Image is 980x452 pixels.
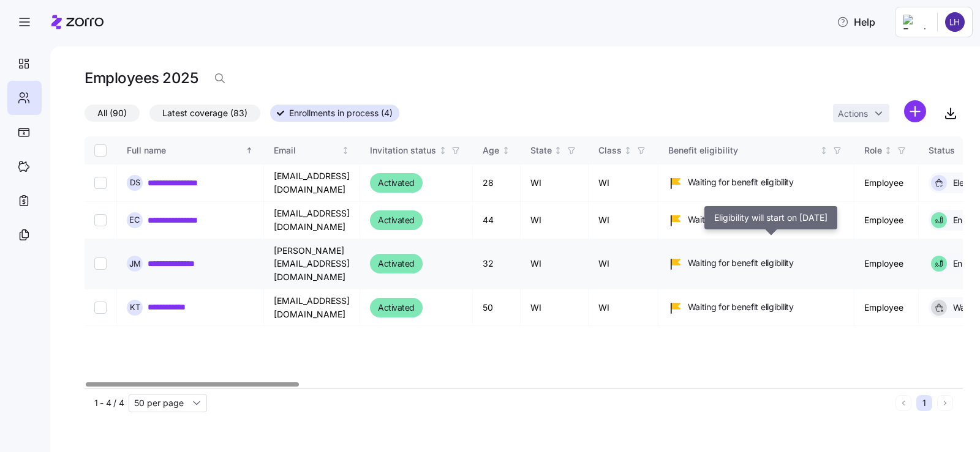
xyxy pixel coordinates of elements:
span: Waiting for benefit eligibility [688,176,794,188]
th: AgeNot sorted [473,136,521,165]
h1: Employees 2025 [85,69,198,87]
td: [EMAIL_ADDRESS][DOMAIN_NAME] [264,289,360,326]
div: Not sorted [554,146,562,155]
span: Waiting for benefit eligibility [688,213,794,226]
button: Next page [937,395,953,411]
div: Sorted ascending [245,146,254,155]
button: Actions [833,104,889,122]
span: K T [130,303,140,311]
div: Not sorted [502,146,510,155]
div: Class [598,144,622,157]
div: Full name [127,144,243,157]
input: Select record 3 [94,257,107,270]
td: Employee [854,239,919,289]
td: [PERSON_NAME][EMAIL_ADDRESS][DOMAIN_NAME] [264,239,360,289]
span: Activated [378,300,415,315]
span: Latest coverage (83) [162,105,247,121]
th: Benefit eligibilityNot sorted [658,136,854,165]
td: Employee [854,202,919,239]
td: Employee [854,289,919,326]
div: Not sorted [820,146,828,155]
td: WI [521,239,589,289]
td: 50 [473,289,521,326]
button: Previous page [895,395,911,411]
td: WI [589,239,658,289]
span: D S [130,179,140,187]
span: Waiting for benefit eligibility [688,257,794,269]
div: Invitation status [370,144,436,157]
span: All (90) [97,105,127,121]
span: Actions [838,109,868,118]
th: ClassNot sorted [589,136,658,165]
th: RoleNot sorted [854,136,919,165]
input: Select record 4 [94,302,107,314]
span: Activated [378,176,415,190]
input: Select record 1 [94,177,107,189]
span: Activated [378,213,415,228]
span: 1 - 4 / 4 [94,397,124,409]
td: WI [521,289,589,326]
th: EmailNot sorted [264,136,360,165]
button: Help [827,10,885,34]
div: Not sorted [884,146,892,155]
td: WI [589,289,658,326]
th: Full nameSorted ascending [117,136,264,165]
th: StateNot sorted [521,136,589,165]
th: Invitation statusNot sorted [360,136,473,165]
img: 96e328f018908eb6a5d67259af6310f1 [945,12,965,32]
input: Select all records [94,144,107,157]
td: Employee [854,165,919,202]
td: 32 [473,239,521,289]
div: Not sorted [439,146,447,155]
div: Benefit eligibility [668,144,818,157]
input: Select record 2 [94,214,107,226]
td: [EMAIL_ADDRESS][DOMAIN_NAME] [264,165,360,202]
td: WI [589,165,658,202]
td: [EMAIL_ADDRESS][DOMAIN_NAME] [264,202,360,239]
span: E C [129,216,140,224]
div: Email [274,144,339,157]
span: Waiting for benefit eligibility [688,301,794,313]
button: 1 [916,395,932,411]
div: State [530,144,552,157]
div: Not sorted [341,146,350,155]
td: WI [589,202,658,239]
span: Enrollments in process (4) [289,105,393,121]
svg: add icon [904,100,926,122]
td: WI [521,202,589,239]
div: Age [483,144,499,157]
div: Not sorted [624,146,632,155]
img: Employer logo [903,15,927,29]
span: Activated [378,256,415,271]
span: Help [837,15,875,29]
span: J M [129,260,141,268]
td: 28 [473,165,521,202]
td: 44 [473,202,521,239]
div: Role [864,144,882,157]
td: WI [521,165,589,202]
